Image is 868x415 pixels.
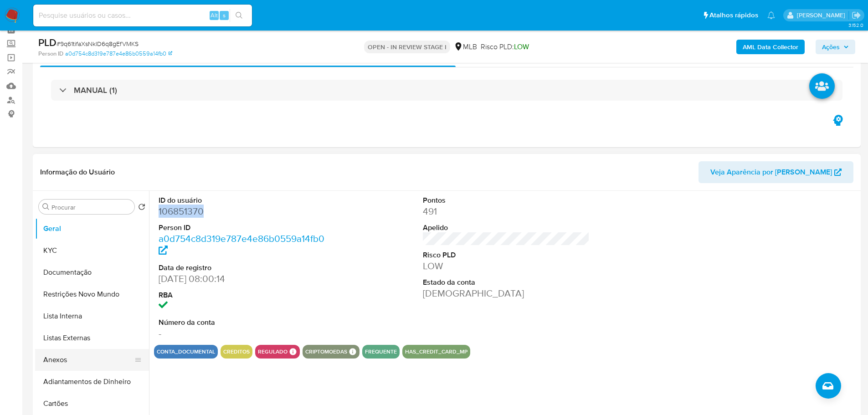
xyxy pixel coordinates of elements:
[454,42,477,52] div: MLB
[40,168,115,177] h1: Informação do Usuário
[710,161,832,183] span: Veja Aparência por [PERSON_NAME]
[258,350,288,354] button: regulado
[736,40,805,54] button: AML Data Collector
[157,350,215,354] button: conta_documental
[423,287,590,300] dd: [DEMOGRAPHIC_DATA]
[35,283,149,305] button: Restrições Novo Mundo
[305,350,347,354] button: criptomoedas
[138,203,145,213] button: Retornar ao pedido padrão
[74,85,117,95] h3: MANUAL (1)
[51,80,842,101] div: MANUAL (1)
[699,161,853,183] button: Veja Aparência por [PERSON_NAME]
[159,195,326,205] dt: ID do usuário
[51,203,131,211] input: Procurar
[423,250,590,260] dt: Risco PLD
[223,350,250,354] button: creditos
[423,223,590,233] dt: Apelido
[159,327,326,340] dd: -
[65,50,172,58] a: a0d754c8d319e787e4e86b0559a14fb0
[35,327,149,349] button: Listas Externas
[35,371,149,393] button: Adiantamentos de Dinheiro
[56,39,139,48] span: # 9q61tifaXsNklD6q8gEfVMKS
[365,350,397,354] button: frequente
[852,10,861,20] a: Sair
[514,41,529,52] span: LOW
[767,11,775,19] a: Notificações
[743,40,798,54] b: AML Data Collector
[38,50,63,58] b: Person ID
[159,263,326,273] dt: Data de registro
[816,40,855,54] button: Ações
[35,240,149,261] button: KYC
[423,260,590,272] dd: LOW
[35,261,149,283] button: Documentação
[423,205,590,218] dd: 491
[35,305,149,327] button: Lista Interna
[38,35,56,50] b: PLD
[35,218,149,240] button: Geral
[223,11,226,20] span: s
[159,272,326,285] dd: [DATE] 08:00:14
[159,223,326,233] dt: Person ID
[822,40,840,54] span: Ações
[211,11,218,20] span: Alt
[405,350,467,354] button: has_credit_card_mp
[159,318,326,328] dt: Número da conta
[709,10,758,20] span: Atalhos rápidos
[230,9,248,22] button: search-icon
[159,205,326,218] dd: 106851370
[33,10,252,21] input: Pesquise usuários ou casos...
[848,21,863,29] span: 3.152.0
[35,393,149,415] button: Cartões
[364,41,450,53] p: OPEN - IN REVIEW STAGE I
[481,42,529,52] span: Risco PLD:
[797,11,848,20] p: lucas.portella@mercadolivre.com
[423,195,590,205] dt: Pontos
[159,232,324,258] a: a0d754c8d319e787e4e86b0559a14fb0
[159,290,326,300] dt: RBA
[35,349,142,371] button: Anexos
[423,277,590,287] dt: Estado da conta
[42,203,50,210] button: Procurar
